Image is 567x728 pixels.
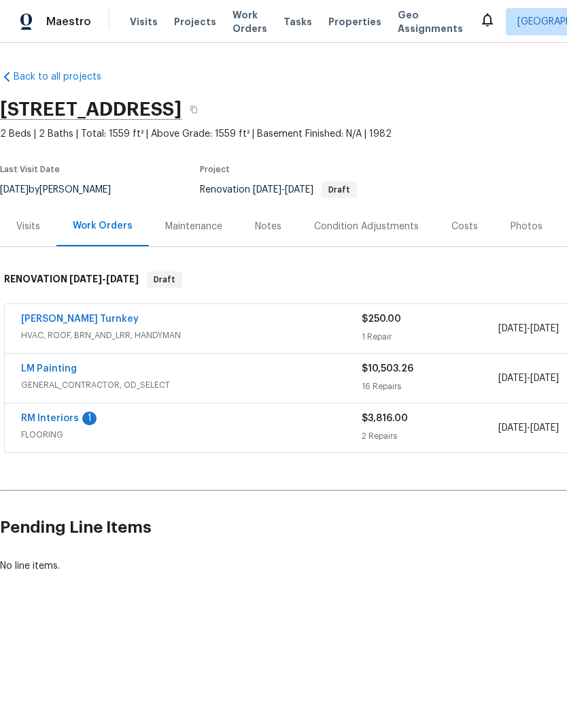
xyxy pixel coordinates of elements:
[165,220,222,233] div: Maintenance
[233,8,267,35] span: Work Orders
[530,374,559,383] span: [DATE]
[255,220,281,233] div: Notes
[498,322,559,335] span: -
[21,378,362,392] span: GENERAL_CONTRACTOR, OD_SELECT
[200,165,230,173] span: Project
[253,185,313,195] span: -
[530,324,559,333] span: [DATE]
[200,185,357,195] span: Renovation
[314,220,419,233] div: Condition Adjustments
[285,185,313,195] span: [DATE]
[362,380,498,393] div: 16 Repairs
[82,412,97,425] div: 1
[21,329,362,342] span: HVAC, ROOF, BRN_AND_LRR, HANDYMAN
[69,274,139,284] span: -
[498,324,527,333] span: [DATE]
[530,423,559,433] span: [DATE]
[130,15,158,29] span: Visits
[283,17,312,27] span: Tasks
[498,371,559,385] span: -
[362,429,498,443] div: 2 Repairs
[498,421,559,435] span: -
[21,428,362,442] span: FLOORING
[362,414,408,423] span: $3,816.00
[148,273,181,286] span: Draft
[21,414,79,423] a: RM Interiors
[328,15,381,29] span: Properties
[398,8,463,35] span: Geo Assignments
[46,15,91,29] span: Maestro
[498,374,527,383] span: [DATE]
[73,219,133,233] div: Work Orders
[362,314,401,324] span: $250.00
[511,220,543,233] div: Photos
[253,185,281,195] span: [DATE]
[182,97,206,122] button: Copy Address
[451,220,478,233] div: Costs
[323,186,356,194] span: Draft
[106,274,139,284] span: [DATE]
[498,423,527,433] span: [DATE]
[69,274,102,284] span: [DATE]
[21,364,77,374] a: LM Painting
[174,15,216,29] span: Projects
[4,271,139,288] h6: RENOVATION
[362,364,413,374] span: $10,503.26
[21,314,139,324] a: [PERSON_NAME] Turnkey
[362,330,498,344] div: 1 Repair
[16,220,40,233] div: Visits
